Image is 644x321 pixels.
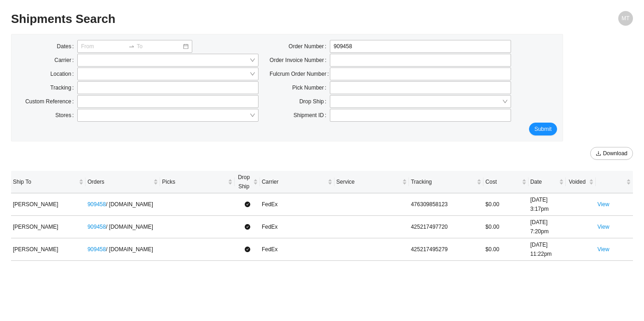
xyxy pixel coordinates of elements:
[51,68,78,80] label: Location
[245,224,250,230] span: check-circle
[260,193,334,216] td: FedEx
[11,193,86,216] td: [PERSON_NAME]
[530,177,557,186] span: Date
[483,193,528,216] td: $0.00
[409,171,483,193] th: Tracking sortable
[11,216,86,238] td: [PERSON_NAME]
[87,222,158,231] div: / [DOMAIN_NAME]
[54,54,77,67] label: Carrier
[87,177,151,186] span: Orders
[603,149,627,158] span: Download
[87,200,158,209] div: / [DOMAIN_NAME]
[11,238,86,261] td: [PERSON_NAME]
[598,246,609,253] a: View
[293,109,330,122] label: Shipment ID
[336,177,400,186] span: Service
[235,171,259,193] th: Drop Ship sortable
[270,68,330,80] label: Fulcrum Order Number
[411,177,475,186] span: Tracking
[409,216,483,238] td: 425217497720
[621,11,629,26] span: MT
[160,171,235,193] th: Picks sortable
[57,40,78,53] label: Dates
[128,43,135,50] span: swap-right
[137,42,182,51] input: To
[485,177,519,186] span: Cost
[87,201,106,208] a: 909458
[596,171,633,193] th: undefined sortable
[292,81,330,94] label: Pick Number
[55,109,77,122] label: Stores
[299,95,330,108] label: Drop Ship
[260,238,334,261] td: FedEx
[409,238,483,261] td: 425217495279
[245,202,250,207] span: check-circle
[245,247,250,252] span: check-circle
[590,147,633,160] button: downloadDownload
[529,216,566,238] td: [DATE] 7:20pm
[598,201,609,208] a: View
[483,216,528,238] td: $0.00
[50,81,77,94] label: Tracking
[566,171,596,193] th: Voided sortable
[128,43,135,50] span: to
[529,123,557,135] button: Submit
[162,177,226,186] span: Picks
[11,171,86,193] th: Ship To sortable
[260,216,334,238] td: FedEx
[270,54,330,67] label: Order Invoice Number
[483,238,528,261] td: $0.00
[87,224,106,230] a: 909458
[86,171,160,193] th: Orders sortable
[288,40,330,53] label: Order Number
[236,173,251,191] span: Drop Ship
[529,171,566,193] th: Date sortable
[568,177,587,186] span: Voided
[535,124,552,134] span: Submit
[260,171,334,193] th: Carrier sortable
[87,245,158,254] div: / [DOMAIN_NAME]
[529,193,566,216] td: [DATE] 3:17pm
[483,171,528,193] th: Cost sortable
[25,95,77,108] label: Custom Reference
[87,246,106,253] a: 909458
[409,193,483,216] td: 476309858123
[262,177,326,186] span: Carrier
[11,11,477,27] h2: Shipments Search
[13,177,77,186] span: Ship To
[81,42,126,51] input: From
[598,224,609,230] a: View
[596,151,601,157] span: download
[334,171,409,193] th: Service sortable
[529,238,566,261] td: [DATE] 11:22pm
